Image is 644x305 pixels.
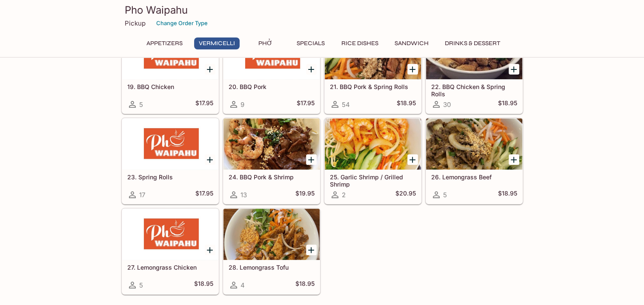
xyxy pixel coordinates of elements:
[407,154,418,165] button: Add 25. Garlic Shrimp / Grilled Shrimp
[229,173,315,181] h5: 24. BBQ Pork & Shrimp
[125,3,520,17] h3: Pho Waipahu
[122,118,218,170] div: 23. Spring Rolls
[443,101,451,109] span: 30
[325,118,421,170] div: 25. Garlic Shrimp / Grilled Shrimp
[397,99,416,109] h5: $18.95
[306,64,317,75] button: Add 20. BBQ Pork
[390,37,433,49] button: Sandwich
[498,190,517,200] h5: $18.95
[223,209,320,260] div: 28. Lemongrass Tofu
[125,19,146,27] p: Pickup
[324,28,421,114] a: 21. BBQ Pork & Spring Rolls54$18.95
[306,245,317,255] button: Add 28. Lemongrass Tofu
[325,28,421,79] div: 21. BBQ Pork & Spring Rolls
[246,37,285,49] button: Phở
[122,118,219,204] a: 23. Spring Rolls17$17.95
[426,118,522,170] div: 26. Lemongrass Beef
[139,101,143,109] span: 5
[440,37,505,49] button: Drinks & Dessert
[205,154,215,165] button: Add 23. Spring Rolls
[342,101,350,109] span: 54
[229,83,315,90] h5: 20. BBQ Pork
[223,28,320,114] a: 20. BBQ Pork9$17.95
[498,99,517,109] h5: $18.95
[337,37,383,49] button: Rice Dishes
[205,64,215,75] button: Add 19. BBQ Chicken
[306,154,317,165] button: Add 24. BBQ Pork & Shrimp
[195,190,213,200] h5: $17.95
[431,83,517,97] h5: 22. BBQ Chicken & Spring Rolls
[426,118,523,204] a: 26. Lemongrass Beef5$18.95
[223,28,320,79] div: 20. BBQ Pork
[122,28,218,79] div: 19. BBQ Chicken
[122,208,219,294] a: 27. Lemongrass Chicken5$18.95
[330,173,416,187] h5: 25. Garlic Shrimp / Grilled Shrimp
[431,173,517,181] h5: 26. Lemongrass Beef
[295,190,315,200] h5: $19.95
[407,64,418,75] button: Add 21. BBQ Pork & Spring Rolls
[194,37,240,49] button: Vermicelli
[223,208,320,294] a: 28. Lemongrass Tofu4$18.95
[342,191,346,199] span: 2
[330,83,416,90] h5: 21. BBQ Pork & Spring Rolls
[229,264,315,271] h5: 28. Lemongrass Tofu
[195,99,213,109] h5: $17.95
[395,190,416,200] h5: $20.95
[295,280,315,290] h5: $18.95
[139,281,143,289] span: 5
[142,37,187,49] button: Appetizers
[127,173,213,181] h5: 23. Spring Rolls
[509,64,519,75] button: Add 22. BBQ Chicken & Spring Rolls
[240,191,247,199] span: 13
[240,281,245,289] span: 4
[324,118,421,204] a: 25. Garlic Shrimp / Grilled Shrimp2$20.95
[240,101,244,109] span: 9
[223,118,320,170] div: 24. BBQ Pork & Shrimp
[292,37,330,49] button: Specials
[122,28,219,114] a: 19. BBQ Chicken5$17.95
[127,83,213,90] h5: 19. BBQ Chicken
[205,245,215,255] button: Add 27. Lemongrass Chicken
[509,154,519,165] button: Add 26. Lemongrass Beef
[297,99,315,109] h5: $17.95
[443,191,447,199] span: 5
[122,209,218,260] div: 27. Lemongrass Chicken
[426,28,522,79] div: 22. BBQ Chicken & Spring Rolls
[127,264,213,271] h5: 27. Lemongrass Chicken
[139,191,145,199] span: 17
[223,118,320,204] a: 24. BBQ Pork & Shrimp13$19.95
[194,280,213,290] h5: $18.95
[152,17,212,30] button: Change Order Type
[426,28,523,114] a: 22. BBQ Chicken & Spring Rolls30$18.95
